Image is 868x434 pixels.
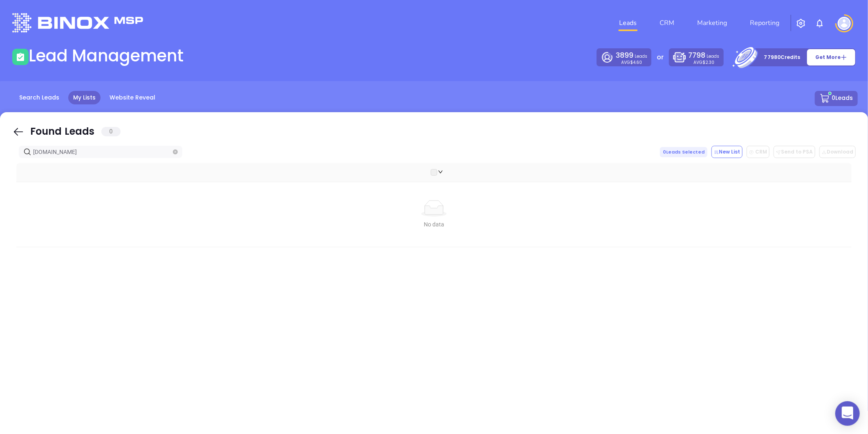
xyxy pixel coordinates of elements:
button: Get More [807,49,856,66]
p: Leads [688,50,719,61]
span: $2.30 [702,59,714,66]
button: New List [711,146,743,158]
p: AVG [694,61,714,64]
p: AVG [621,61,642,64]
span: down [438,170,443,174]
img: iconSetting [796,18,806,28]
p: 77980 Credits [764,53,801,61]
div: No data [23,220,845,229]
button: Download [819,146,856,158]
a: Website Reveal [105,91,160,104]
span: 7798 [688,50,705,60]
input: Search… [33,147,171,156]
a: Reporting [747,15,783,31]
p: or [657,52,664,62]
a: Marketing [694,15,730,31]
img: logo [12,13,143,32]
a: My Lists [68,91,101,104]
img: iconNotification [815,18,825,28]
button: close-circle [173,149,178,154]
span: 0 [101,127,121,136]
span: $4.60 [630,59,642,66]
p: Leads [616,50,647,61]
a: Leads [616,15,640,31]
div: Found Leads [30,124,121,139]
button: CRM [747,146,770,158]
a: CRM [656,15,678,31]
button: Send to PSA [774,146,815,158]
h1: Lead Management [29,46,183,66]
span: 0 Leads Selected [660,147,707,157]
img: user [838,17,851,30]
a: Search Leads [14,91,64,104]
button: 0Leads [815,91,858,106]
span: 3899 [616,50,633,60]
